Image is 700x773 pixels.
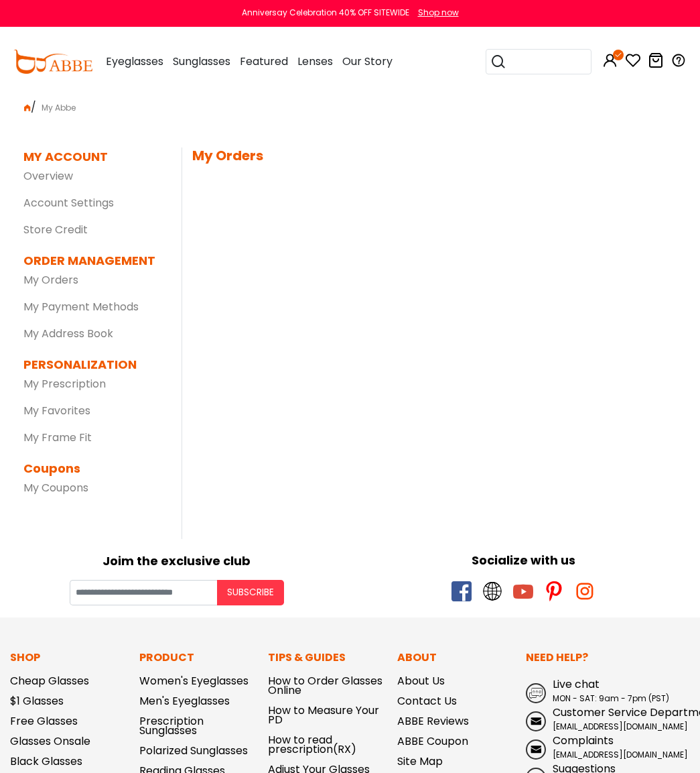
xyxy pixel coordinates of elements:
[553,721,688,732] span: [EMAIL_ADDRESS][DOMAIN_NAME]
[23,459,161,477] dt: Coupons
[217,580,284,605] button: Subscribe
[397,733,468,749] a: ABBE Coupon
[526,705,690,733] a: Customer Service Department [EMAIL_ADDRESS][DOMAIN_NAME]
[23,147,108,166] dt: MY ACCOUNT
[36,102,81,113] span: My Abbe
[23,272,78,288] a: My Orders
[418,7,459,19] div: Shop now
[139,673,249,689] a: Women's Eyeglasses
[240,54,288,69] span: Featured
[553,749,688,760] span: [EMAIL_ADDRESS][DOMAIN_NAME]
[397,693,457,709] a: Contact Us
[23,195,114,211] a: Account Settings
[397,650,513,666] p: About
[544,581,564,601] span: pinterest
[23,430,92,445] a: My Frame Fit
[23,355,161,373] dt: PERSONALIZATION
[268,673,382,698] a: How to Order Glasses Online
[10,713,78,729] a: Free Glasses
[357,551,691,569] div: Socialize with us
[10,650,126,666] p: Shop
[139,713,204,738] a: Prescription Sunglasses
[513,581,533,601] span: youtube
[10,549,344,570] div: Joim the exclusive club
[139,743,248,758] a: Polarized Sunglasses
[23,403,90,418] a: My Favorites
[268,732,356,757] a: How to read prescription(RX)
[23,480,88,495] a: My Coupons
[397,754,443,769] a: Site Map
[192,147,677,164] h5: My Orders
[526,733,690,761] a: Complaints [EMAIL_ADDRESS][DOMAIN_NAME]
[411,7,459,18] a: Shop now
[23,168,73,184] a: Overview
[242,7,409,19] div: Anniversay Celebration 40% OFF SITEWIDE
[139,693,230,709] a: Men's Eyeglasses
[10,754,82,769] a: Black Glasses
[13,94,687,115] div: /
[23,251,161,270] dt: ORDER MANAGEMENT
[10,693,64,709] a: $1 Glasses
[553,733,614,748] span: Complaints
[451,581,472,601] span: facebook
[482,581,502,601] span: twitter
[10,673,89,689] a: Cheap Glasses
[13,50,92,74] img: abbeglasses.com
[24,105,31,111] img: home.png
[342,54,393,69] span: Our Story
[397,713,469,729] a: ABBE Reviews
[173,54,230,69] span: Sunglasses
[106,54,163,69] span: Eyeglasses
[268,703,379,727] a: How to Measure Your PD
[553,693,669,704] span: MON - SAT: 9am - 7pm (PST)
[139,650,255,666] p: Product
[23,326,113,341] a: My Address Book
[268,650,384,666] p: Tips & Guides
[10,733,90,749] a: Glasses Onsale
[23,299,139,314] a: My Payment Methods
[553,676,600,692] span: Live chat
[70,580,217,605] input: Your email
[526,676,690,705] a: Live chat MON - SAT: 9am - 7pm (PST)
[23,376,106,392] a: My Prescription
[526,650,690,666] p: Need Help?
[23,222,88,237] a: Store Credit
[397,673,445,689] a: About Us
[575,581,595,601] span: instagram
[297,54,333,69] span: Lenses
